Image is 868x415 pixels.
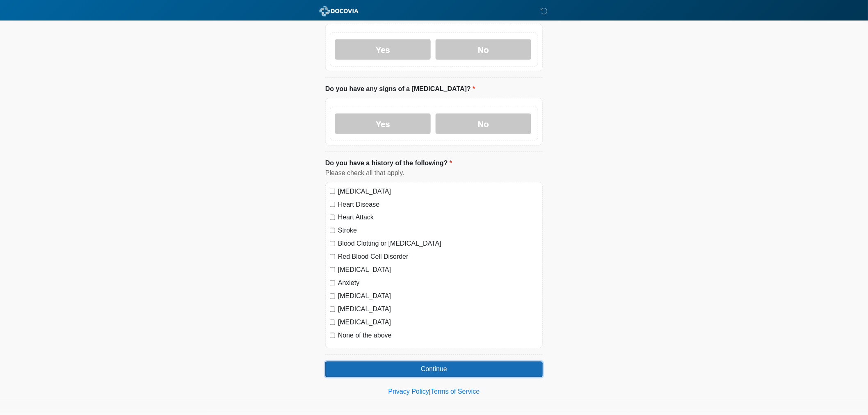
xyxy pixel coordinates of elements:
img: ABC Med Spa- GFEase Logo [317,6,361,16]
label: Yes [335,39,431,60]
label: Yes [335,114,431,134]
label: Anxiety [338,278,538,288]
button: Continue [325,362,543,377]
input: Heart Disease [330,202,335,207]
div: Please check all that apply. [325,168,543,178]
label: No [436,39,531,60]
label: Blood Clotting or [MEDICAL_DATA] [338,239,538,249]
label: Stroke [338,226,538,236]
label: [MEDICAL_DATA] [338,305,538,315]
label: Heart Attack [338,213,538,223]
label: None of the above [338,331,538,341]
input: Anxiety [330,280,335,286]
input: Blood Clotting or [MEDICAL_DATA] [330,241,335,246]
input: Stroke [330,228,335,233]
label: Do you have any signs of a [MEDICAL_DATA]? [325,84,475,94]
label: No [436,114,531,134]
a: | [429,388,431,395]
label: Heart Disease [338,200,538,210]
input: [MEDICAL_DATA] [330,307,335,312]
input: [MEDICAL_DATA] [330,320,335,325]
input: Heart Attack [330,215,335,220]
input: [MEDICAL_DATA] [330,294,335,299]
label: Red Blood Cell Disorder [338,252,538,262]
label: [MEDICAL_DATA] [338,265,538,275]
input: None of the above [330,333,335,338]
label: [MEDICAL_DATA] [338,187,538,196]
input: [MEDICAL_DATA] [330,189,335,194]
a: Privacy Policy [388,388,429,395]
a: Terms of Service [431,388,480,395]
input: [MEDICAL_DATA] [330,267,335,273]
input: Red Blood Cell Disorder [330,254,335,260]
label: Do you have a history of the following? [325,158,452,168]
label: [MEDICAL_DATA] [338,292,538,301]
label: [MEDICAL_DATA] [338,318,538,328]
